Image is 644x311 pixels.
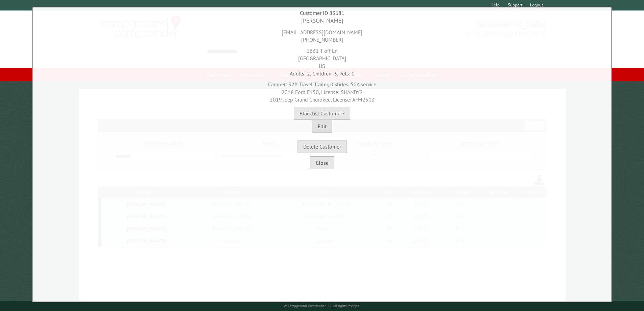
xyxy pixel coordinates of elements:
[34,70,610,77] div: Adults: 2, Children: 3, Pets: 0
[310,156,334,169] button: Close
[34,17,610,25] div: [PERSON_NAME]
[312,120,332,133] button: Edit
[34,25,610,44] div: [EMAIL_ADDRESS][DOMAIN_NAME] [PHONE_NUMBER]
[34,9,610,17] div: Customer ID 83681
[294,107,350,120] button: Blacklist Customer?
[34,77,610,103] div: Camper: 32ft Travel Trailer, 0 slides, 50A service
[282,89,363,95] span: 2018 Ford F150, License: SHANDY2
[34,44,610,70] div: 1661 T off Ln [GEOGRAPHIC_DATA] US
[297,140,347,153] button: Delete Customer
[270,96,375,103] span: 2019 Jeep Grand Cherokee, License: AFM2503
[284,304,360,308] small: © Campground Commander LLC. All rights reserved.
